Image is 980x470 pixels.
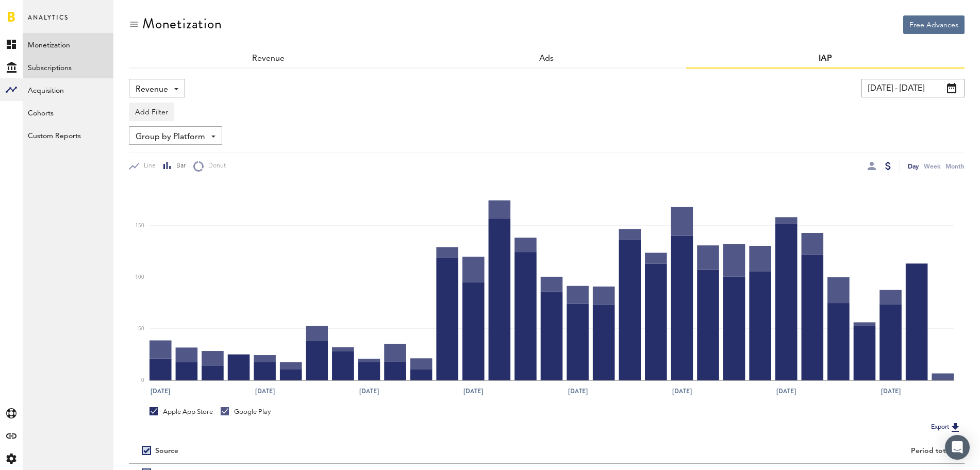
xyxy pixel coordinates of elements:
[21,7,58,16] span: Support
[819,55,832,63] a: IAP
[252,55,285,63] a: Revenue
[23,101,113,124] a: Cohorts
[129,103,174,121] button: Add Filter
[135,223,144,228] text: 150
[359,387,379,396] text: [DATE]
[560,447,952,456] div: Period total
[151,387,170,396] text: [DATE]
[142,15,222,32] div: Monetization
[172,162,186,171] span: Bar
[903,15,965,34] button: Free Advances
[945,435,970,460] div: Open Intercom Messenger
[463,387,483,396] text: [DATE]
[138,326,144,331] text: 50
[924,161,940,172] div: Week
[23,78,113,101] a: Acquisition
[141,378,144,383] text: 0
[28,11,69,33] span: Analytics
[136,81,168,98] span: Revenue
[23,56,113,78] a: Subscriptions
[155,447,178,456] div: Source
[881,387,901,396] text: [DATE]
[23,33,113,56] a: Monetization
[949,421,961,433] img: Export
[221,407,271,416] div: Google Play
[23,124,113,146] a: Custom Reports
[908,161,919,172] div: Day
[539,55,554,63] a: Ads
[568,387,588,396] text: [DATE]
[204,162,226,171] span: Donut
[945,161,965,172] div: Month
[150,407,213,416] div: Apple App Store
[928,421,965,434] button: Export
[135,275,144,280] text: 100
[139,162,156,171] span: Line
[255,387,275,396] text: [DATE]
[136,128,205,146] span: Group by Platform
[672,387,692,396] text: [DATE]
[776,387,796,396] text: [DATE]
